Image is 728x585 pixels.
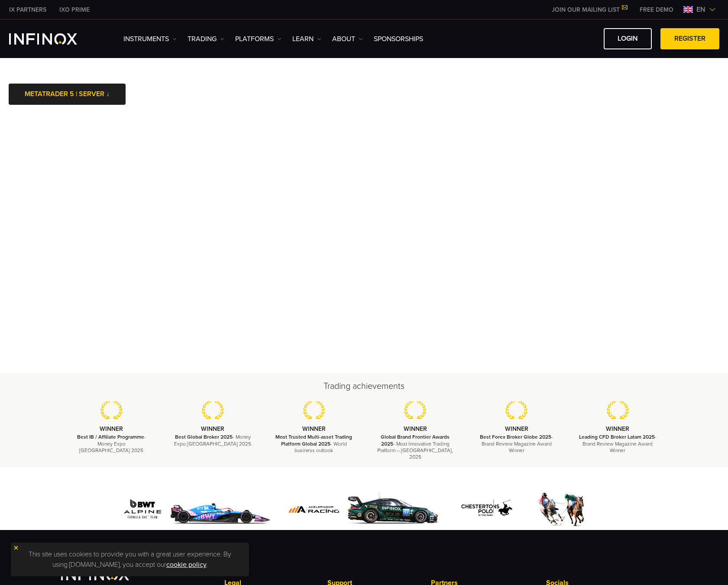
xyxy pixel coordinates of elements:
a: Instruments [123,34,177,44]
h2: Trading achievements [61,380,667,392]
p: - Brand Review Magazine Award Winner [578,434,657,454]
strong: WINNER [606,425,629,433]
a: REGISTER [660,28,719,49]
strong: Best IB / Affiliate Programme [77,434,144,440]
strong: Best Global Broker 2025 [175,434,233,440]
p: - Most Innovative Trading Platform – [GEOGRAPHIC_DATA], 2025 [375,434,455,460]
a: LOGIN [604,28,652,49]
strong: Global Brand Frontier Awards 2025 [381,434,450,446]
a: INFINOX [53,5,96,14]
p: - Money Expo [GEOGRAPHIC_DATA] 2025 [173,434,252,447]
a: JOIN OUR MAILING LIST [545,6,633,13]
p: This site uses cookies to provide you with a great user experience. By using [DOMAIN_NAME], you a... [15,547,245,572]
a: INFINOX Logo [9,33,97,45]
strong: Leading CFD Broker Latam 2025 [579,434,655,440]
strong: Most Trusted Multi-asset Trading Platform Global 2025 [275,434,352,446]
a: PLATFORMS [235,34,281,44]
span: en [693,4,709,15]
img: yellow close icon [13,545,19,551]
a: TRADING [188,34,224,44]
strong: WINNER [201,425,224,433]
a: ABOUT [332,34,363,44]
strong: WINNER [302,425,326,433]
p: - World business outlook [274,434,354,454]
a: Learn [292,34,321,44]
strong: WINNER [100,425,123,433]
p: - Brand Review Magazine Award Winner [477,434,557,454]
a: INFINOX MENU [633,5,680,14]
p: - Money Expo [GEOGRAPHIC_DATA] 2025 [72,434,152,454]
a: INFINOX [3,5,53,14]
strong: WINNER [505,425,528,433]
a: cookie policy [166,560,207,569]
a: METATRADER 5 | SERVER ↓ [9,84,126,105]
strong: WINNER [404,425,427,433]
a: SPONSORSHIPS [374,34,423,44]
strong: Best Forex Broker Globe 2025 [480,434,551,440]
